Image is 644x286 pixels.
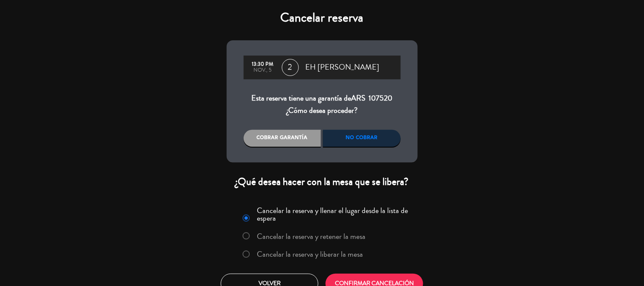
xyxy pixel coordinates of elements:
div: Cobrar garantía [244,130,321,147]
div: nov., 5 [248,67,278,73]
span: 107520 [369,93,393,104]
label: Cancelar la reserva y llenar el lugar desde la lista de espera [257,207,412,222]
label: Cancelar la reserva y retener la mesa [257,233,366,240]
div: Esta reserva tiene una garantía de ¿Cómo desea proceder? [244,92,401,117]
label: Cancelar la reserva y liberar la mesa [257,250,363,258]
h4: Cancelar reserva [227,10,418,25]
div: No cobrar [323,130,401,147]
div: 13:30 PM [248,62,278,67]
div: ¿Qué desea hacer con la mesa que se libera? [227,175,418,188]
span: EH [PERSON_NAME] [306,61,380,74]
span: ARS [352,93,366,104]
span: 2 [282,59,299,76]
